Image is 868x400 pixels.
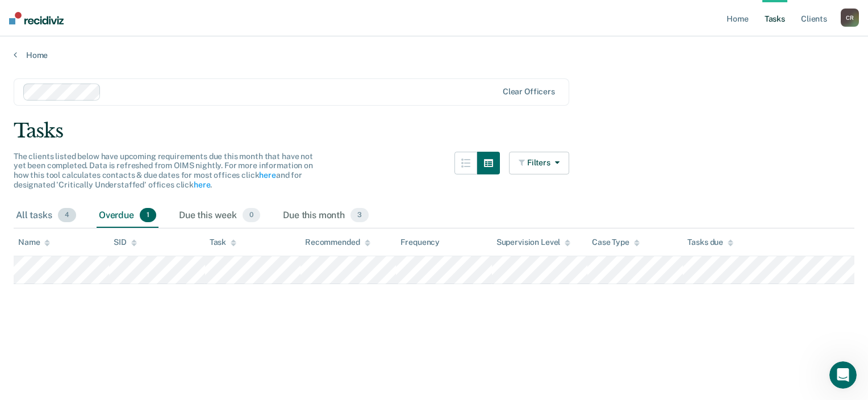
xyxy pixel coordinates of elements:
[243,208,260,223] span: 0
[400,238,440,247] div: Frequency
[503,87,555,97] div: Clear officers
[687,238,733,247] div: Tasks due
[592,238,640,247] div: Case Type
[281,203,371,228] div: Due this month3
[58,208,76,223] span: 4
[841,9,859,27] div: C R
[9,12,64,24] img: Recidiviz
[350,208,369,223] span: 3
[509,152,569,174] button: Filters
[496,238,571,247] div: Supervision Level
[14,152,313,189] span: The clients listed below have upcoming requirements due this month that have not yet been complet...
[194,180,210,189] a: here
[18,238,50,247] div: Name
[829,361,857,389] iframe: Intercom live chat
[97,203,158,228] div: Overdue1
[210,238,236,247] div: Task
[259,170,276,180] a: here
[114,238,137,247] div: SID
[841,9,859,27] button: CR
[305,238,370,247] div: Recommended
[14,50,854,60] a: Home
[14,203,78,228] div: All tasks4
[14,119,854,143] div: Tasks
[177,203,262,228] div: Due this week0
[140,208,156,223] span: 1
